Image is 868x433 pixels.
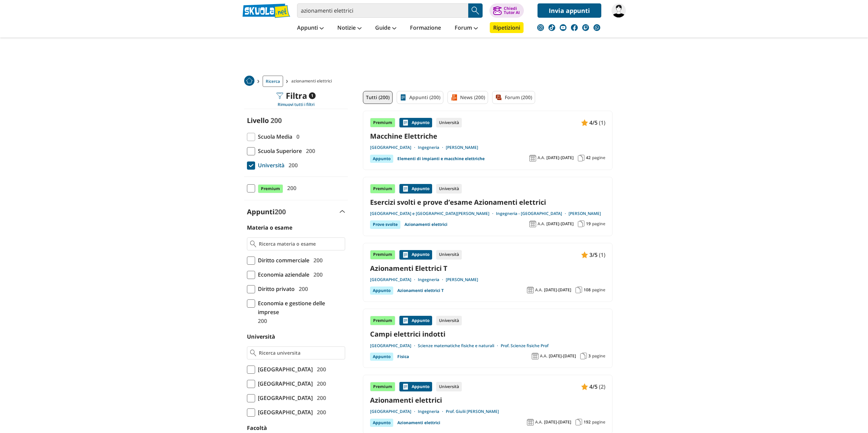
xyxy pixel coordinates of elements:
[286,161,298,170] span: 200
[538,221,545,227] span: A.A.
[418,409,446,414] a: Ingegneria
[397,91,443,104] a: Appunti (200)
[370,198,605,207] a: Esercizi svolti e prove d’esame Azionamenti elettrici
[263,76,283,87] a: Ricerca
[544,419,571,425] span: [DATE]-[DATE]
[370,277,418,282] a: [GEOGRAPHIC_DATA]
[370,287,393,295] div: Appunto
[259,241,342,247] input: Ricerca materia o esame
[244,76,254,87] a: Home
[549,353,576,359] span: [DATE]-[DATE]
[295,22,325,34] a: Appunti
[270,116,282,125] span: 200
[489,3,524,18] button: ChiediTutor AI
[581,119,588,126] img: Appunti contenuto
[446,409,499,414] a: Prof. Giulii [PERSON_NAME]
[370,382,395,391] div: Premium
[370,211,496,216] a: [GEOGRAPHIC_DATA] e [GEOGRAPHIC_DATA][PERSON_NAME]
[592,221,605,227] span: pagine
[586,155,591,160] span: 42
[592,419,605,425] span: pagine
[582,24,589,31] img: twitch
[255,299,345,316] span: Economia e gestione delle imprese
[370,184,395,194] div: Premium
[575,419,582,426] img: Pagine
[284,184,296,192] span: 200
[370,396,605,405] a: Azionamenti elettrici
[535,287,543,293] span: A.A.
[593,24,600,31] img: WhatsApp
[255,284,295,293] span: Diritto privato
[247,424,267,432] label: Facoltà
[588,353,591,359] span: 3
[244,102,348,107] div: Rimuovi tutti i filtri
[247,333,275,340] label: Università
[495,94,502,101] img: Forum filtro contenuto
[247,207,286,216] label: Appunti
[370,132,605,141] a: Macchine Elettriche
[599,382,605,391] span: (2)
[560,24,567,31] img: youtube
[250,241,256,247] img: Ricerca materia o esame
[399,316,432,325] div: Appunto
[397,287,444,295] a: Azionamenti elettrici T
[589,382,598,391] span: 4/5
[537,24,544,31] img: instagram
[529,220,536,227] img: Anno accademico
[436,250,462,260] div: Università
[255,146,302,155] span: Scuola Superiore
[447,91,488,104] a: News (200)
[399,118,432,127] div: Appunto
[400,94,407,101] img: Appunti filtro contenuto
[370,343,418,349] a: [GEOGRAPHIC_DATA]
[399,382,432,391] div: Appunto
[276,92,283,99] img: Filtra filtri mobile
[592,353,605,359] span: pagine
[255,393,313,402] span: [GEOGRAPHIC_DATA]
[314,365,326,374] span: 200
[571,24,578,31] img: facebook
[311,270,323,279] span: 200
[309,92,315,99] span: 1
[581,251,588,258] img: Appunti contenuto
[370,118,395,127] div: Premium
[275,207,286,216] span: 200
[436,184,462,194] div: Università
[470,5,481,16] img: Cerca appunti, riassunti o versioni
[436,316,462,325] div: Università
[402,185,409,192] img: Appunti contenuto
[303,146,315,155] span: 200
[546,155,574,160] span: [DATE]-[DATE]
[504,6,520,15] div: Chiedi Tutor AI
[589,118,598,127] span: 4/5
[578,155,585,161] img: Pagine
[592,155,605,160] span: pagine
[453,22,480,34] a: Forum
[538,155,545,160] span: A.A.
[291,76,335,87] span: azionamenti elettrici
[244,76,254,86] img: Home
[363,91,393,104] a: Tutti (200)
[527,287,534,293] img: Anno accademico
[258,184,283,193] span: Premium
[418,277,446,282] a: Ingegneria
[490,22,524,33] a: Ripetizioni
[370,145,418,150] a: [GEOGRAPHIC_DATA]
[255,270,309,279] span: Economia aziendale
[575,287,582,293] img: Pagine
[436,118,462,127] div: Università
[370,353,393,361] div: Appunto
[370,250,395,260] div: Premium
[404,220,447,229] a: Azionamenti elettrici
[276,91,315,100] div: Filtra
[336,22,363,34] a: Notizie
[296,284,308,293] span: 200
[529,155,536,161] img: Anno accademico
[402,251,409,258] img: Appunti contenuto
[408,22,443,34] a: Formazione
[501,343,548,349] a: Prof. Scienze fisiche Prof
[370,329,605,339] a: Campi elettrici indotti
[370,316,395,325] div: Premium
[446,277,478,282] a: [PERSON_NAME]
